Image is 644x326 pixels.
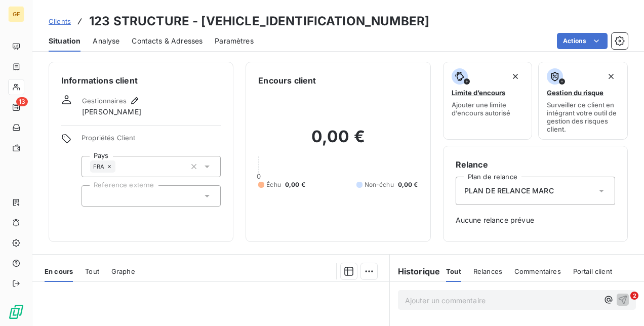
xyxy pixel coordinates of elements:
[514,267,561,275] span: Commentaires
[93,36,119,46] span: Analyse
[85,267,99,275] span: Tout
[443,62,533,140] button: Limite d’encoursAjouter une limite d’encours autorisé
[365,180,394,189] span: Non-échu
[61,74,221,87] h6: Informations client
[258,74,316,87] h6: Encours client
[93,164,104,170] span: FRA
[557,33,608,49] button: Actions
[547,101,619,133] span: Surveiller ce client en intégrant votre outil de gestion des risques client.
[8,304,24,320] img: Logo LeanPay
[452,89,505,97] span: Limite d’encours
[89,12,429,30] h3: 123 STRUCTURE - [VEHICLE_IDENTIFICATION_NUMBER]
[90,191,98,200] input: Ajouter une valeur
[132,36,203,46] span: Contacts & Adresses
[257,172,261,180] span: 0
[82,107,141,117] span: [PERSON_NAME]
[49,16,71,26] a: Clients
[630,292,638,300] span: 2
[456,158,615,171] h6: Relance
[82,97,127,105] span: Gestionnaires
[464,186,554,196] span: PLAN DE RELANCE MARC
[573,267,612,275] span: Portail client
[398,180,418,189] span: 0,00 €
[547,89,603,97] span: Gestion du risque
[111,267,135,275] span: Graphe
[446,267,461,275] span: Tout
[390,265,440,277] h6: Historique
[610,292,634,316] iframe: Intercom live chat
[258,127,418,157] h2: 0,00 €
[285,180,305,189] span: 0,00 €
[452,101,524,117] span: Ajouter une limite d’encours autorisé
[538,62,628,140] button: Gestion du risqueSurveiller ce client en intégrant votre outil de gestion des risques client.
[266,180,281,189] span: Échu
[456,215,615,225] span: Aucune relance prévue
[49,17,71,25] span: Clients
[82,134,221,148] span: Propriétés Client
[473,267,502,275] span: Relances
[115,162,124,171] input: Ajouter une valeur
[215,36,254,46] span: Paramètres
[8,6,24,22] div: GF
[49,36,80,46] span: Situation
[16,97,28,106] span: 13
[45,267,73,275] span: En cours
